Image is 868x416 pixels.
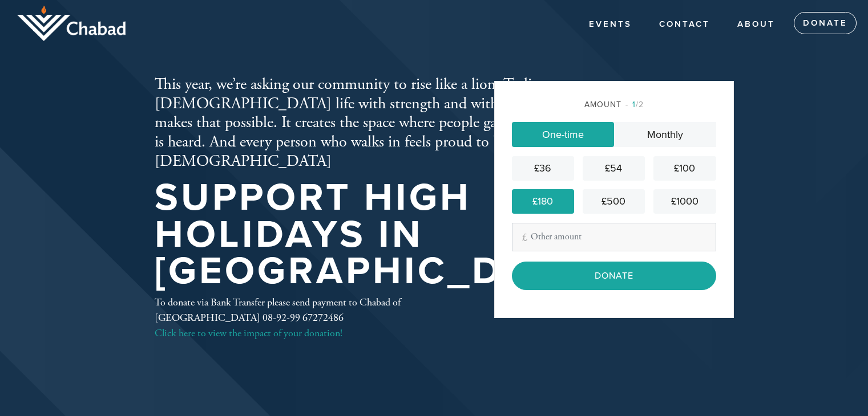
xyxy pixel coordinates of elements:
a: £1000 [653,189,716,214]
h1: Support High Holidays in [GEOGRAPHIC_DATA] [155,180,596,290]
div: To donate via Bank Transfer please send payment to Chabad of [GEOGRAPHIC_DATA] 08-92-99 67272486 [155,295,457,341]
div: £54 [587,161,640,176]
a: £500 [583,189,645,214]
h2: This year, we’re asking our community to rise like a lion. To live [DEMOGRAPHIC_DATA] life with s... [155,75,596,171]
input: Donate [512,262,716,290]
div: £180 [516,194,570,209]
input: Other amount [512,223,716,251]
div: £100 [658,161,711,176]
div: £1000 [658,194,711,209]
a: Click here to view the impact of your donation! [155,327,342,340]
a: £36 [512,156,574,181]
div: Amount [512,99,716,111]
a: Contact [651,14,718,35]
img: logo_half.png [17,6,126,41]
span: 1 [632,100,636,109]
div: £36 [516,161,570,176]
a: Events [580,14,640,35]
a: Donate [794,12,857,35]
span: /2 [625,100,644,109]
a: £180 [512,189,574,214]
a: One-time [512,122,614,147]
a: £54 [583,156,645,181]
div: £500 [587,194,640,209]
a: About [729,14,784,35]
a: £100 [653,156,716,181]
a: Monthly [614,122,716,147]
